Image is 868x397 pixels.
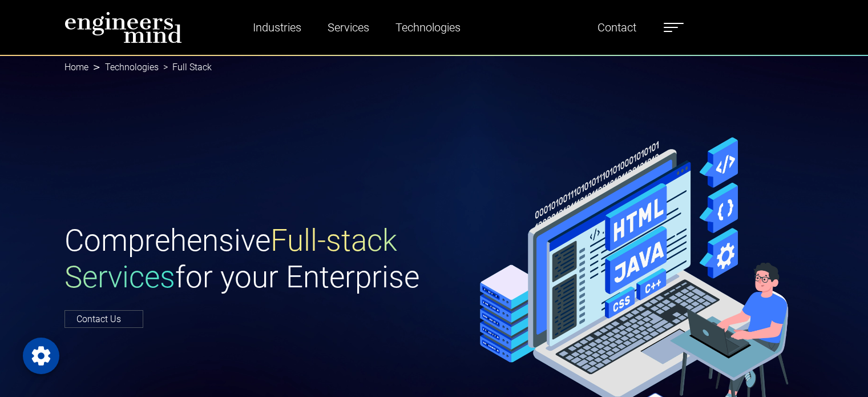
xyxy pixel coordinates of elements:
a: Contact Us [64,310,143,328]
a: Services [323,14,374,41]
a: Technologies [391,14,465,41]
span: Full-stack Services [64,223,397,295]
nav: breadcrumb [64,55,804,80]
a: Contact [593,14,641,41]
a: Home [64,62,88,73]
a: Technologies [105,62,159,73]
img: logo [64,11,182,43]
a: Industries [248,14,306,41]
li: Full Stack [159,61,212,74]
h1: Comprehensive for your Enterprise [64,223,427,295]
